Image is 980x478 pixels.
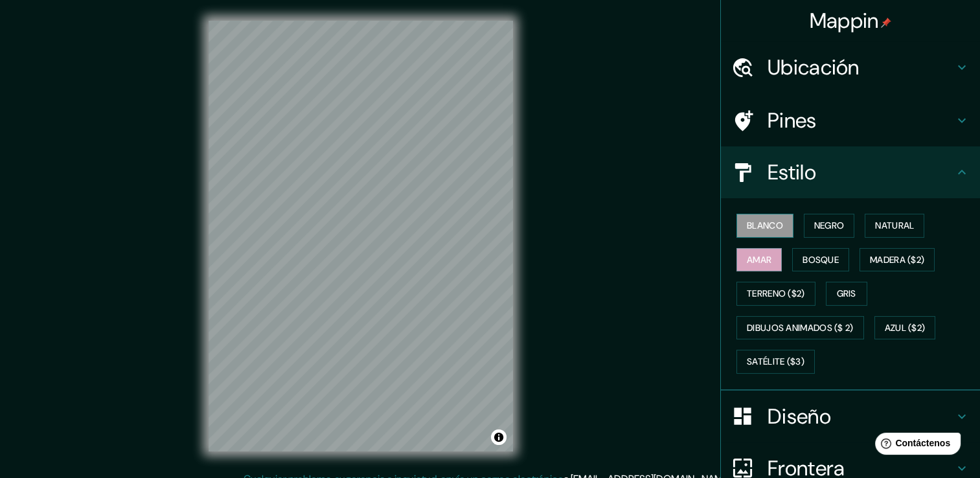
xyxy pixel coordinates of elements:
button: Natural [865,214,924,238]
font: Natural [875,218,914,234]
h4: Pines [768,108,954,133]
h4: Ubicación [768,54,954,80]
font: Terreno ($2) [747,286,805,302]
button: Terreno ($2) [736,282,815,306]
font: Amar [747,252,771,268]
iframe: Help widget launcher [865,427,966,464]
button: Negro [804,214,855,238]
button: Blanco [736,214,793,238]
font: Bosque [803,252,839,268]
button: Dibujos animados ($ 2) [736,316,864,340]
button: Amar [736,248,782,272]
button: Gris [826,282,867,306]
font: Azul ($2) [885,320,926,336]
button: Azul ($2) [874,316,936,340]
font: Satélite ($3) [747,354,804,370]
button: Satélite ($3) [736,350,815,374]
div: Estilo [721,146,980,198]
div: Pines [721,95,980,146]
font: Mappin [810,7,879,34]
button: Bosque [792,248,849,272]
font: Negro [814,218,845,234]
img: pin-icon.png [881,17,891,28]
font: Blanco [747,218,783,234]
font: Dibujos animados ($ 2) [747,320,854,336]
canvas: Mapa [209,21,513,451]
h4: Diseño [768,404,954,429]
font: Madera ($2) [870,252,924,268]
button: Alternar atribución [491,429,507,445]
button: Madera ($2) [860,248,935,272]
div: Diseño [721,391,980,442]
div: Ubicación [721,41,980,93]
h4: Estilo [768,159,954,185]
font: Gris [837,286,856,302]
